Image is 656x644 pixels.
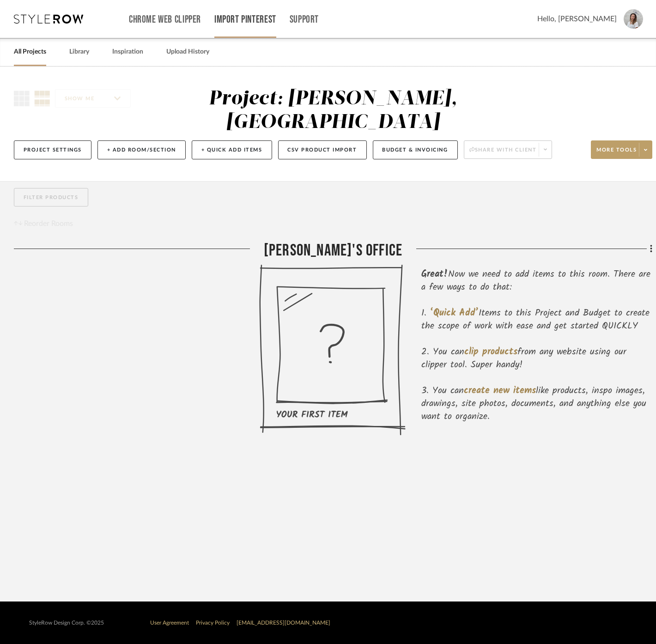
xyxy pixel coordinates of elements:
[290,16,319,24] a: Support
[421,267,448,282] span: Great!
[69,46,89,58] a: Library
[421,306,650,334] span: Items to this Project and Budget to create the scope of work with ease and get started QUICKLY
[14,140,91,159] button: Project Settings
[196,620,230,626] a: Privacy Policy
[464,383,536,398] span: create new items
[209,89,457,132] div: Project: [PERSON_NAME], [GEOGRAPHIC_DATA]
[373,140,458,159] button: Budget & Invoicing
[591,140,652,159] button: More tools
[596,146,637,160] span: More tools
[537,13,617,24] span: Hello, [PERSON_NAME]
[24,218,73,229] span: Reorder Rooms
[464,345,517,359] span: clip products
[14,218,73,229] button: Reorder Rooms
[624,9,643,29] img: avatar
[469,146,537,160] span: Share with client
[421,268,652,294] div: Now we need to add items to this room. There are a few ways to do that:
[464,140,553,159] button: Share with client
[151,620,189,626] a: User Agreement
[166,46,209,58] a: Upload History
[97,140,186,159] button: + Add Room/Section
[112,46,143,58] a: Inspiration
[421,346,652,371] li: You can from any website using our clipper tool. Super handy!
[192,140,272,159] button: + Quick Add Items
[14,188,88,207] button: Filter Products
[214,16,276,24] a: Import Pinterest
[278,140,367,159] button: CSV Product Import
[237,620,331,626] a: [EMAIL_ADDRESS][DOMAIN_NAME]
[430,306,479,321] span: ‘Quick Add’
[14,46,46,58] a: All Projects
[421,384,652,423] li: You can like products, inspo images, drawings, site photos, documents, and anything else you want...
[129,16,201,24] a: Chrome Web Clipper
[30,620,104,626] div: StyleRow Design Corp. ©2025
